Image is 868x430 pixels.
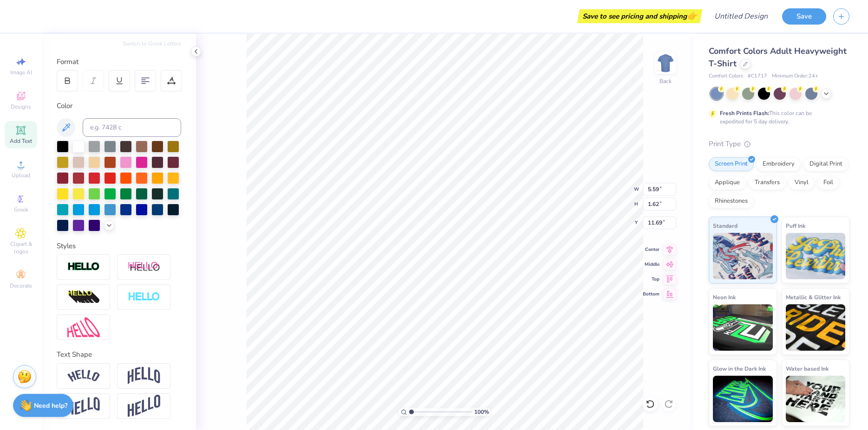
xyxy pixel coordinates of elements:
[707,7,775,26] input: Untitled Design
[128,292,160,302] img: Negative Space
[713,304,773,351] img: Neon Ink
[67,290,100,305] img: 3d Illusion
[713,221,737,231] span: Standard
[709,45,847,69] span: Comfort Colors Adult Heavyweight T-Shirt
[643,261,659,268] span: Middle
[12,172,30,179] span: Upload
[83,118,181,137] input: e.g. 7428 c
[67,370,100,382] img: Arc
[748,72,767,80] span: # C1717
[57,57,182,67] div: Format
[786,292,841,302] span: Metallic & Glitter Ink
[786,304,846,351] img: Metallic & Glitter Ink
[786,233,846,279] img: Puff Ink
[10,69,32,76] span: Image AI
[720,109,769,117] strong: Fresh Prints Flash:
[757,157,801,171] div: Embroidery
[720,109,834,126] div: This color can be expedited for 5 day delivery.
[580,9,700,23] div: Save to see pricing and shipping
[11,103,31,110] span: Designs
[789,176,815,190] div: Vinyl
[786,364,829,373] span: Water based Ink
[128,367,160,385] img: Arch
[713,233,773,279] img: Standard
[713,376,773,422] img: Glow in the Dark Ink
[67,397,100,415] img: Flag
[643,246,659,253] span: Center
[803,157,848,171] div: Digital Print
[713,292,736,302] span: Neon Ink
[709,176,746,190] div: Applique
[10,282,32,289] span: Decorate
[474,408,489,416] span: 100 %
[14,206,28,213] span: Greek
[749,176,786,190] div: Transfers
[687,10,697,21] span: 👉
[67,317,100,337] img: Free Distort
[643,276,659,282] span: Top
[786,376,846,422] img: Water based Ink
[5,240,37,255] span: Clipart & logos
[10,137,32,145] span: Add Text
[782,8,826,25] button: Save
[67,262,100,272] img: Stroke
[123,40,181,47] button: Switch to Greek Letters
[659,77,672,85] div: Back
[713,364,766,373] span: Glow in the Dark Ink
[34,401,67,410] strong: Need help?
[57,101,181,111] div: Color
[57,349,181,360] div: Text Shape
[656,54,675,72] img: Back
[709,139,849,149] div: Print Type
[57,241,181,251] div: Styles
[772,72,818,80] span: Minimum Order: 24 +
[643,291,659,297] span: Bottom
[709,72,743,80] span: Comfort Colors
[709,194,754,208] div: Rhinestones
[709,157,754,171] div: Screen Print
[128,261,160,273] img: Shadow
[128,395,160,417] img: Rise
[817,176,839,190] div: Foil
[786,221,805,231] span: Puff Ink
